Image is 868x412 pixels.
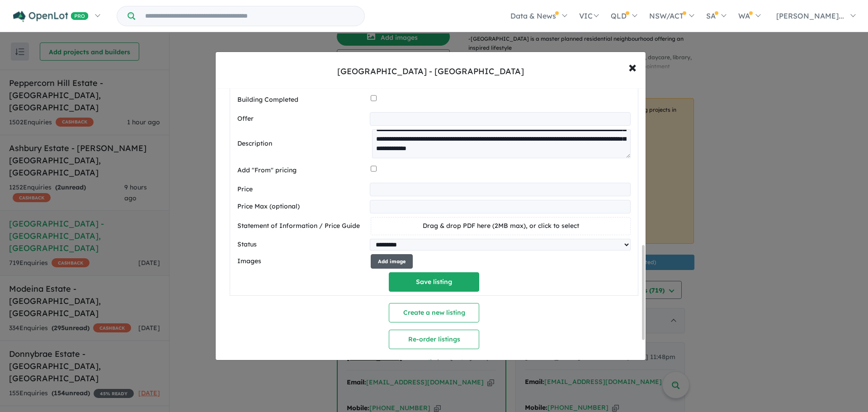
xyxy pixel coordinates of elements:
[237,201,366,212] label: Price Max (optional)
[237,184,366,195] label: Price
[776,11,844,20] span: [PERSON_NAME]...
[371,254,413,269] button: Add image
[237,221,367,232] label: Statement of Information / Price Guide
[389,330,479,349] button: Re-order listings
[423,222,579,230] span: Drag & drop PDF here (2MB max), or click to select
[628,57,637,76] span: ×
[389,272,479,292] button: Save listing
[332,353,536,372] button: Set-up listing feed
[137,6,363,26] input: Try estate name, suburb, builder or developer
[237,95,367,105] label: Building Completed
[237,165,367,176] label: Add "From" pricing
[237,256,367,267] label: Images
[237,239,366,250] label: Status
[237,114,366,124] label: Offer
[389,303,479,322] button: Create a new listing
[237,138,368,149] label: Description
[337,66,524,77] div: [GEOGRAPHIC_DATA] - [GEOGRAPHIC_DATA]
[13,11,89,22] img: Openlot PRO Logo White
